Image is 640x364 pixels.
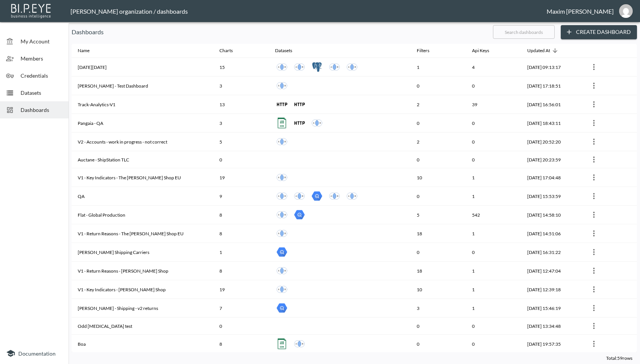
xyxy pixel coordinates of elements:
img: inner join icon [312,118,322,128]
th: {"type":"div","key":null,"ref":null,"props":{"style":{"display":"flex","gap":10},"children":[{"ty... [269,299,411,318]
div: Api Keys [472,46,489,55]
span: Charts [219,46,243,55]
a: Flat Global [293,337,306,351]
th: Ana Shipping Carriers [72,243,213,262]
img: inner join icon [277,284,287,295]
a: Flat Global [293,189,306,203]
a: Global black friday [345,60,359,74]
th: 5 [411,206,466,224]
th: {"type":{"isMobxInjector":true,"displayName":"inject-with-userStore-stripeStore-dashboardsStore(O... [582,58,637,77]
th: {"type":"div","key":null,"ref":null,"props":{"style":{"display":"flex","gap":10},"children":[{"ty... [269,168,411,187]
a: Protect Orders Flat v2 [293,60,306,74]
div: Charts [219,46,233,55]
th: 13 [213,95,269,114]
button: more [588,153,600,166]
img: csv icon [277,118,287,128]
img: http icon [294,118,305,128]
th: {"type":{"isMobxInjector":true,"displayName":"inject-with-userStore-stripeStore-dashboardsStore(O... [582,224,637,243]
th: {"type":"div","key":null,"ref":null,"props":{"style":{"display":"flex","gap":10}},"_owner":null} [269,318,411,335]
img: big query icon [294,209,305,220]
img: inner join icon [277,228,287,239]
th: 2025-09-04, 12:39:18 [521,280,581,299]
a: Global - prod - Checkout-Conversion [310,189,324,203]
th: 0 [466,335,521,353]
th: 2025-09-03, 15:46:19 [521,299,581,318]
img: inner join icon [329,62,340,72]
th: 0 [411,77,466,95]
th: 2025-09-16, 14:51:06 [521,224,581,243]
th: 1 [466,187,521,206]
button: more [588,302,600,314]
th: Auctane - ShipStation TLC [72,151,213,168]
th: 1 [466,262,521,280]
th: 0 [466,318,521,335]
th: 2025-09-29, 16:56:01 [521,95,581,114]
button: more [588,265,600,277]
th: 2025-09-10, 16:31:22 [521,243,581,262]
th: 2 [411,133,466,151]
a: Global - prod - Checkout-Conversion [293,208,306,222]
th: Black friday [72,58,213,77]
th: {"type":{"isMobxInjector":true,"displayName":"inject-with-userStore-stripeStore-dashboardsStore(O... [582,243,637,262]
a: Returns v2 - accounts [275,135,289,148]
th: {"type":"div","key":null,"ref":null,"props":{"style":{"display":"flex","gap":10}},"_owner":null} [269,151,411,168]
img: inner join icon [277,265,287,276]
th: 0 [411,151,466,168]
button: more [588,136,600,148]
th: 2025-09-01, 13:34:48 [521,318,581,335]
img: inner join icon [294,338,305,349]
th: Pangaia - QA [72,114,213,133]
button: Create Dashboard [561,25,637,39]
th: 15 [213,58,269,77]
th: {"type":{"isMobxInjector":true,"displayName":"inject-with-userStore-stripeStore-dashboardsStore(O... [582,206,637,224]
th: 1 [411,58,466,77]
th: 8 [213,335,269,353]
a: Shopify Orders + Swap Returns V1 [310,116,324,130]
th: 2025-09-16, 15:53:59 [521,187,581,206]
span: Api Keys [472,46,499,55]
img: 30a33ad65f4c053feca3095312d7ba47 [619,4,633,18]
th: {"type":"div","key":null,"ref":null,"props":{"style":{"display":"flex","gap":10},"children":[{"ty... [269,280,411,299]
th: {"type":{"isMobxInjector":true,"displayName":"inject-with-userStore-stripeStore-dashboardsStore(O... [582,299,637,318]
th: 0 [411,114,466,133]
th: Odd Muse test [72,318,213,335]
th: 2025-09-04, 12:47:04 [521,262,581,280]
img: inner join icon [277,62,287,72]
th: {"type":{"isMobxInjector":true,"displayName":"inject-with-userStore-stripeStore-dashboardsStore(O... [582,318,637,335]
img: http icon [277,99,287,110]
img: big query icon [277,247,287,257]
button: more [588,227,600,239]
div: Maxim [PERSON_NAME] [547,8,614,15]
th: 4 [466,58,521,77]
a: Ana Shipping carriers [275,245,289,259]
span: Datasets [275,46,302,55]
th: {"type":{"isMobxInjector":true,"displayName":"inject-with-userStore-stripeStore-dashboardsStore(O... [582,133,637,151]
span: Documentation [18,350,56,357]
th: 0 [466,151,521,168]
span: Name [78,46,99,55]
th: {"type":"div","key":null,"ref":null,"props":{"style":{"display":"flex","gap":10},"children":[{"ty... [269,224,411,243]
a: Documentation [6,349,62,358]
th: QA [72,187,213,206]
th: 19 [213,280,269,299]
button: more [588,190,600,202]
a: Tala UK - Returns Flat - v1 [275,189,289,203]
th: 7 [213,299,269,318]
img: inner join icon [277,136,287,147]
th: 8 [213,262,269,280]
div: Updated At [527,46,550,55]
th: 1 [466,224,521,243]
a: Barkia - V2 - Returns - Shipping [275,301,289,315]
th: 0 [466,77,521,95]
th: 1 [466,299,521,318]
th: 0 [213,151,269,168]
div: Datasets [275,46,292,55]
span: My Account [21,37,62,45]
th: 18 [411,224,466,243]
th: 19 [213,168,269,187]
th: {"type":"div","key":null,"ref":null,"props":{"style":{"display":"flex","gap":10},"children":[{"ty... [269,133,411,151]
span: Updated At [527,46,560,55]
th: 2025-09-25, 20:23:59 [521,151,581,168]
th: Barkia - James - Shipping - v2 returns [72,299,213,318]
button: more [588,98,600,110]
